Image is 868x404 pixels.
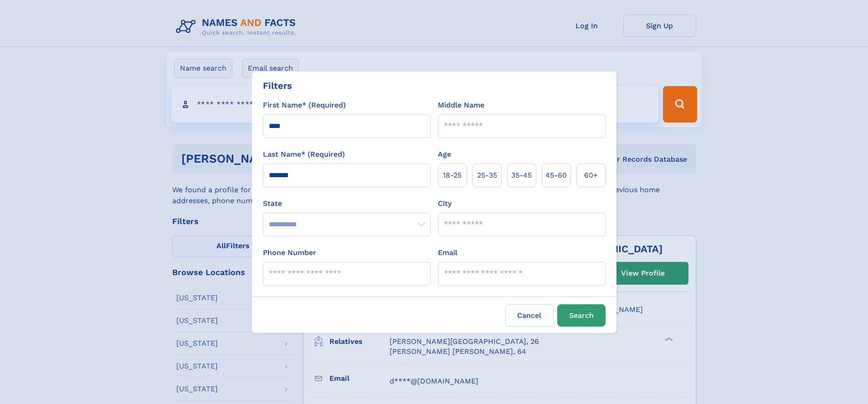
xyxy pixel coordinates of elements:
[477,170,497,181] span: 25‑35
[438,149,451,160] label: Age
[505,304,554,327] label: Cancel
[584,170,598,181] span: 60+
[438,100,484,111] label: Middle Name
[263,79,292,92] div: Filters
[511,170,532,181] span: 35‑45
[438,247,457,258] label: Email
[263,247,316,258] label: Phone Number
[263,198,431,209] label: State
[443,170,462,181] span: 18‑25
[263,149,345,160] label: Last Name* (Required)
[263,100,346,111] label: First Name* (Required)
[557,304,606,327] button: Search
[438,198,452,209] label: City
[545,170,567,181] span: 45‑60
